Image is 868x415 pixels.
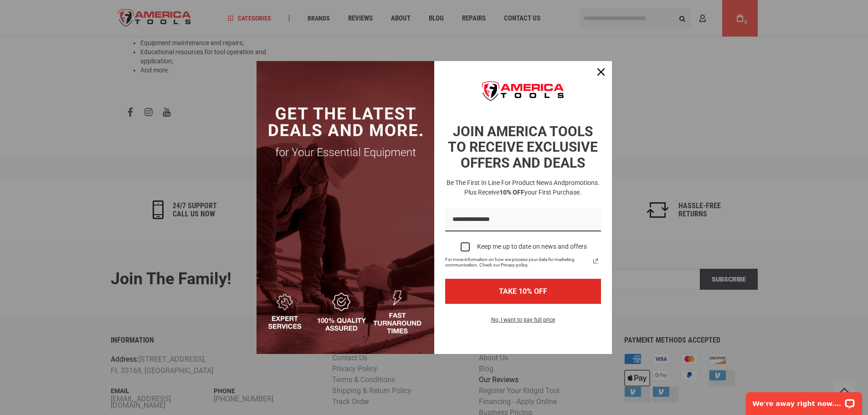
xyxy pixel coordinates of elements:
[448,123,598,171] strong: JOIN AMERICA TOOLS TO RECEIVE EXCLUSIVE OFFERS AND DEALS
[443,178,603,197] h3: Be the first in line for product news and
[499,189,524,196] strong: 10% OFF
[590,256,601,266] a: Read our Privacy Policy
[445,279,601,304] button: TAKE 10% OFF
[590,61,612,83] button: Close
[445,257,590,268] span: For more information on how we process your data for marketing communication. Check our Privacy p...
[445,208,601,231] input: Email field
[597,68,605,76] svg: close icon
[477,243,587,251] div: Keep me up to date on news and offers
[484,315,562,330] button: No, I want to pay full price
[740,386,868,415] iframe: LiveChat chat widget
[590,256,601,266] svg: link icon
